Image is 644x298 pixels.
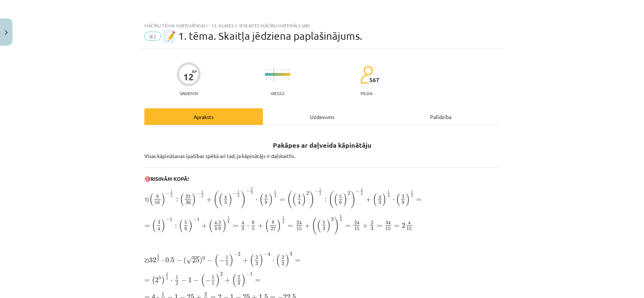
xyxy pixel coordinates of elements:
span: 1 [162,292,164,296]
span: 3 [290,252,292,256]
span: 1 [361,188,363,190]
span: ⋅ [170,280,172,282]
span: = [377,225,382,228]
span: = [345,225,351,228]
span: − [233,192,237,196]
span: : [175,224,177,228]
span: − [166,218,170,222]
span: ( [218,193,223,206]
span: ⋅ [217,229,218,230]
span: : [324,198,326,202]
span: ) [343,193,348,206]
span: 3 [204,292,207,296]
span: = [144,225,150,228]
span: ( [373,193,377,206]
span: + [225,278,230,283]
span: 4 [379,195,381,199]
span: 2 [237,194,239,197]
span: 2 [155,277,159,283]
img: icon-short-line-57e1e144782c952c97e751825c79c345078a6d821885a25fce030b3d8c18986b.svg [266,78,267,80]
span: 3 [256,262,258,266]
span: 1 [228,216,229,219]
span: ) [382,193,387,206]
img: icon-short-line-57e1e144782c952c97e751825c79c345078a6d821885a25fce030b3d8c18986b.svg [270,69,271,71]
span: ) [259,254,264,267]
span: ⋅ [256,199,257,201]
span: ( [265,219,269,232]
p: Saņemsi [177,91,201,96]
span: ( [152,219,156,232]
span: ) [269,193,273,206]
div: Mācību tēma: Matemātikas i - 12. klases 1. ieskaites mācību materiāls (ab) [144,23,500,28]
span: 5 [226,262,228,266]
span: 3 [242,227,244,231]
span: ( [208,219,213,232]
span: = [288,225,293,228]
span: 4 [224,195,227,199]
span: 1 [170,218,172,221]
span: ( [214,254,219,267]
span: 2 [176,281,178,285]
span: 8 [272,221,274,224]
span: 1 [237,190,239,193]
span: 3 [388,195,390,197]
span: + [305,223,310,228]
img: icon-short-line-57e1e144782c952c97e751825c79c345078a6d821885a25fce030b3d8c18986b.svg [277,78,278,80]
span: 2 [348,192,350,195]
span: ) [161,219,166,232]
span: − [196,192,200,196]
span: ) [162,276,165,285]
span: 6 [339,201,342,204]
img: icon-short-line-57e1e144782c952c97e751825c79c345078a6d821885a25fce030b3d8c18986b.svg [285,69,285,71]
span: 2 [218,221,221,225]
span: − [166,192,170,196]
span: − [205,278,211,283]
span: − [246,189,250,193]
span: ( [276,254,280,267]
span: 6 [184,227,187,231]
span: 3 [282,262,284,266]
span: 2 [319,192,321,195]
span: 2 [237,276,240,279]
span: 3 [298,195,300,199]
span: 📝 1. tēma. Skaitļa jēdziena paplašinājums. [163,30,362,42]
span: ) [406,193,410,206]
span: ) [334,217,339,235]
span: 3 [331,218,334,221]
span: 1 [388,190,390,193]
span: 2 [220,272,223,276]
img: icon-short-line-57e1e144782c952c97e751825c79c345078a6d821885a25fce030b3d8c18986b.svg [288,78,289,80]
span: 16 [155,201,160,204]
span: ) [241,191,246,209]
span: ( [334,193,338,206]
span: 5 [339,195,342,199]
span: 2 [282,256,284,259]
span: 5 [252,227,254,231]
span: 27 [271,227,276,231]
span: 6 [252,221,254,224]
span: + [243,258,248,263]
span: 567 [369,77,379,83]
p: Viegls [271,91,284,96]
span: ( [183,257,186,264]
span: ) [228,193,233,206]
span: 5 [212,276,214,279]
span: 2 [306,192,309,195]
img: icon-short-line-57e1e144782c952c97e751825c79c345078a6d821885a25fce030b3d8c18986b.svg [266,69,267,71]
span: 1 [226,256,228,259]
span: ) [242,274,246,287]
span: ( [149,193,154,206]
span: 1 [274,190,276,193]
span: 2 [323,221,325,225]
img: icon-short-line-57e1e144782c952c97e751825c79c345078a6d821885a25fce030b3d8c18986b.svg [285,78,285,80]
span: − [219,258,224,263]
span: 3 [251,192,253,194]
div: Palīdzība [381,108,500,125]
span: 3 [224,201,227,204]
span: ( [180,193,184,206]
span: − [176,258,182,263]
span: 0 [203,256,205,260]
span: 2 [157,255,159,257]
span: 3 [379,201,381,204]
span: ( [259,193,264,206]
